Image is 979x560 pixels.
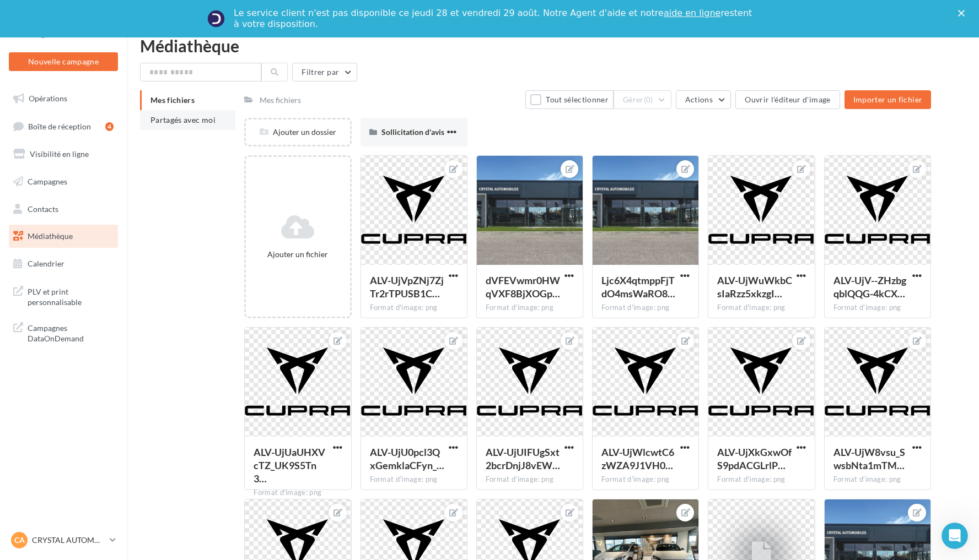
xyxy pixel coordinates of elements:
[717,303,805,313] div: Format d'image: png
[486,274,560,300] span: dVFEVwmr0HWqVXF8BjXOGpvWMRGTX7Zvlhy2tRVsA2HCDAktogk7K6_mbj942ItdNso7Usd2dXrnq2wLcw=s0
[7,316,120,349] a: Campagnes DataOnDemand
[105,122,114,131] div: 4
[381,127,444,137] span: Sollicitation d'avis
[29,94,67,103] span: Opérations
[370,274,444,300] span: ALV-UjVpZNj7ZjTr2rTPUSB1C0IE-omoBCYz2rXt5JPVKXLF02Bw8rHN
[601,274,675,300] span: Ljc6X4qtmppFjTdO4msWaRO8lZR9rQwHjp0jATd2oYDPa7-W3dgkoPSTQKcCPwjhblPKrC1g4zdEeS69iQ=s0
[958,10,969,17] div: Fermer
[250,249,345,260] div: Ajouter un fichier
[28,204,58,213] span: Contacts
[644,95,653,104] span: (0)
[735,90,840,109] button: Ouvrir l'éditeur d'image
[28,231,73,241] span: Médiathèque
[833,446,905,471] span: ALV-UjW8vsu_SwsbNta1mTM4qwmJmmWAuXdj4ONKm9iQ2Aa3rgAo3QI3
[7,143,120,166] a: Visibilité en ligne
[30,149,89,159] span: Visibilité en ligne
[942,523,968,549] iframe: Intercom live chat
[292,63,357,81] button: Filtrer par
[150,95,195,105] span: Mes fichiers
[9,52,118,71] button: Nouvelle campagne
[717,274,792,300] span: ALV-UjWuWkbCsIaRzz5xkzgIgihzqZwVW5SXDYAm9Or-YHSD1WArbVXL
[486,303,574,313] div: Format d'image: png
[370,475,458,485] div: Format d'image: png
[260,95,301,106] div: Mes fichiers
[685,95,713,104] span: Actions
[234,8,754,30] div: Le service client n'est pas disponible ce jeudi 28 et vendredi 29 août. Notre Agent d'aide et not...
[7,252,120,275] a: Calendrier
[7,87,120,110] a: Opérations
[844,90,932,109] button: Importer un fichier
[150,115,216,124] span: Partagés avec moi
[676,90,731,109] button: Actions
[833,475,922,485] div: Format d'image: png
[14,535,25,546] span: CA
[525,90,614,109] button: Tout sélectionner
[9,530,118,551] a: CA CRYSTAL AUTOMOBILES
[717,446,792,471] span: ALV-UjXkGxwOfS9pdACGLrlPgeeIAQuTsbKHMcpBU1BjO-ExF1_SNGs3
[370,303,458,313] div: Format d'image: png
[833,274,906,300] span: ALV-UjV--ZHzbgqblQQG-4kCXgwx0zsiQzBX5MfFgfmz6dxXoh-ZE7sk
[246,127,349,138] div: Ajouter un dossier
[254,446,325,485] span: ALV-UjUaUHXVcTZ_UK9S5Tn3UsOManxK2wWgszHiSRJCYz5-JCpzJRKp
[370,446,444,471] span: ALV-UjU0pcl3QxGemklaCFyn_OVSGXnRD-gm-dituBsuMaBAwffskRcN
[28,121,91,131] span: Boîte de réception
[7,280,120,312] a: PLV et print personnalisable
[601,475,690,485] div: Format d'image: png
[32,535,105,546] p: CRYSTAL AUTOMOBILES
[28,259,64,268] span: Calendrier
[7,115,120,138] a: Boîte de réception4
[207,10,225,28] img: Profile image for Service-Client
[28,320,114,344] span: Campagnes DataOnDemand
[601,446,674,471] span: ALV-UjWlcwtC6zWZA9J1VH0eRlIRdft7uH9MRUlwve8azNOJyFSt3o5N
[254,488,342,498] div: Format d'image: png
[28,284,114,308] span: PLV et print personnalisable
[853,95,923,104] span: Importer un fichier
[833,303,922,313] div: Format d'image: png
[601,303,690,313] div: Format d'image: png
[28,177,67,186] span: Campagnes
[140,37,966,54] div: Médiathèque
[7,225,120,248] a: Médiathèque
[614,90,671,109] button: Gérer(0)
[664,8,720,18] a: aide en ligne
[7,170,120,193] a: Campagnes
[486,446,560,471] span: ALV-UjUIFUgSxt2bcrDnjJ8vEW4jocj0BhqTFMjmXxvRTpDO1gDcl9pp
[7,198,120,221] a: Contacts
[486,475,574,485] div: Format d'image: png
[717,475,805,485] div: Format d'image: png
